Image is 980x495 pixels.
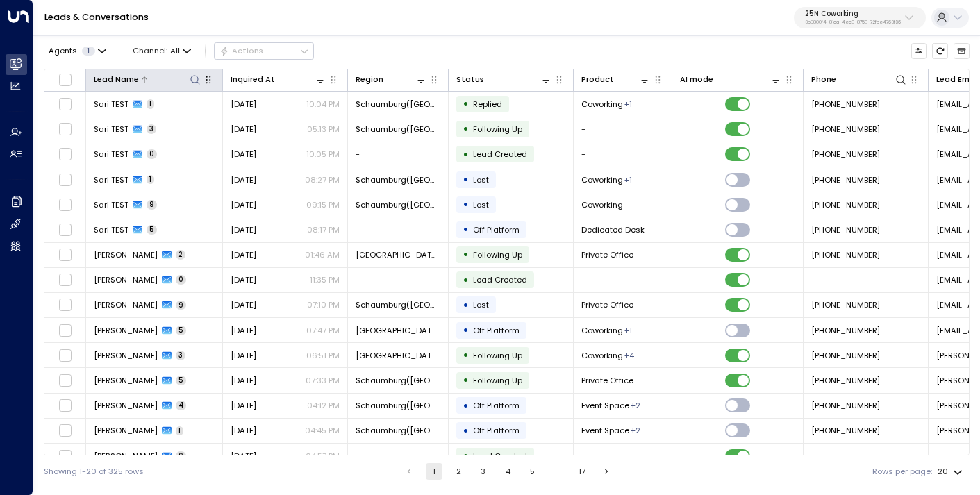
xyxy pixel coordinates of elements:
span: Off Platform [473,400,520,411]
p: 25N Coworking [805,10,901,18]
span: Yesterday [231,174,256,185]
span: Toggle select row [58,324,72,337]
span: Schaumburg(IL) [356,199,440,210]
div: • [463,94,469,113]
div: Showing 1-20 of 325 rows [44,466,144,478]
span: Kate Bilous [94,375,158,386]
span: +16304091030 [811,199,880,210]
div: • [463,271,469,290]
span: 9 [147,200,157,210]
div: • [463,119,469,138]
td: - [574,268,672,292]
nav: pagination navigation [400,463,616,480]
p: 08:17 PM [307,224,340,235]
span: Following Up [473,375,522,386]
span: Channel: [128,43,196,58]
div: Actions [219,46,263,56]
div: Meeting Room,Meeting Room / Event Space [631,400,640,411]
span: Toggle select row [58,248,72,262]
span: Toggle select row [58,349,72,362]
span: Toggle select row [58,122,72,136]
span: Dedicated Desk [581,224,645,235]
span: Off Platform [473,224,520,235]
span: Coworking [581,174,623,185]
button: Agents1 [44,43,110,58]
span: 3 [176,351,185,360]
span: Sep 25, 2025 [231,350,256,361]
span: Toggle select row [58,298,72,312]
p: 05:13 PM [307,124,340,135]
div: • [463,446,469,465]
p: 09:15 PM [306,199,340,210]
span: Ryan Telford [94,400,158,411]
span: 1 [82,47,95,56]
button: page 1 [426,463,442,480]
div: AI mode [680,73,782,86]
span: Off Platform [473,325,520,336]
span: Sean Grim [94,425,158,436]
td: - [348,142,449,167]
span: Toggle select row [58,398,72,412]
span: Toggle select row [58,423,72,437]
button: Channel:All [128,43,196,58]
span: Sep 25, 2025 [231,124,256,135]
span: Yesterday [231,99,256,110]
span: Sari TEST [94,199,128,210]
div: • [463,421,469,440]
span: Aug 31, 2025 [231,299,256,310]
button: Go to page 5 [524,463,541,480]
span: 4 [176,401,186,410]
span: Sep 26, 2025 [231,451,256,462]
span: Toggle select row [58,273,72,287]
button: Customize [911,43,927,59]
span: Agents [49,47,77,55]
span: Frisco(TX) [356,325,440,336]
span: Schaumburg(IL) [356,375,440,386]
span: +16304091030 [811,124,880,135]
div: • [463,170,469,189]
p: 08:27 PM [305,174,340,185]
div: • [463,220,469,239]
span: +17209885218 [811,400,880,411]
button: Go to page 17 [574,463,590,480]
div: Phone [811,73,836,86]
div: Private Office [624,99,632,110]
div: • [463,296,469,314]
span: Sep 29, 2025 [231,325,256,336]
span: Toggle select row [58,223,72,237]
button: Archived Leads [954,43,970,59]
span: Sari TEST [94,99,128,110]
span: Sloane Huber [94,274,158,285]
span: Sari TEST [94,149,128,160]
span: Toggle select row [58,449,72,463]
span: All [170,47,180,56]
span: Mar 04, 2025 [231,224,256,235]
span: Sep 18, 2025 [231,375,256,386]
span: Schaumburg(IL) [356,299,440,310]
td: - [804,444,929,468]
div: Phone [811,73,907,86]
span: 1 [176,426,183,436]
td: - [804,268,929,292]
span: +16304091030 [811,149,880,160]
span: Toggle select row [58,97,72,111]
span: 2 [176,250,185,260]
div: Product [581,73,614,86]
span: Schaumburg(IL) [356,124,440,135]
div: Private Office [624,174,632,185]
div: Region [356,73,427,86]
span: Allison Fox [94,350,158,361]
span: Lost [473,299,489,310]
span: +13125330501 [811,425,880,436]
span: Refresh [932,43,948,59]
p: 07:33 PM [306,375,340,386]
button: Go to page 2 [450,463,467,480]
span: Toggle select row [58,147,72,161]
div: Product [581,73,651,86]
span: +16304091030 [811,99,880,110]
div: Lead Name [94,73,139,86]
label: Rows per page: [872,466,932,478]
span: 5 [176,326,186,335]
span: Lost [473,174,489,185]
span: Private Office [581,375,633,386]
